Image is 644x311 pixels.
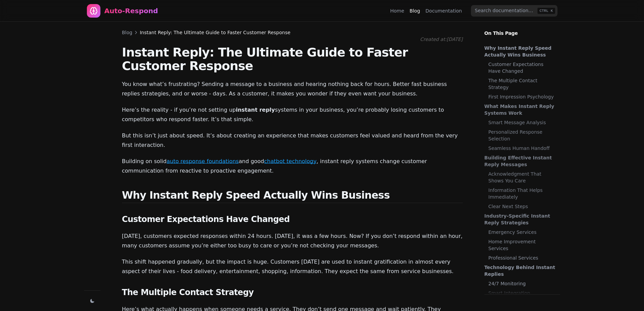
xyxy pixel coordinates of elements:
h2: Why Instant Reply Speed Actually Wins Business [122,189,463,203]
a: 24/7 Monitoring [488,280,557,287]
span: Created at: [DATE] [420,37,463,42]
a: Building Effective Instant Reply Messages [484,154,557,168]
a: Smart Integration [488,290,557,296]
p: But this isn’t just about speed. It’s about creating an experience that makes customers feel valu... [122,131,463,150]
a: Acknowledgment That Shows You Care [488,171,557,184]
a: Industry-Specific Instant Reply Strategies [484,213,557,226]
a: Technology Behind Instant Replies [484,264,557,277]
p: Here’s the reality - if you’re not setting up systems in your business, you’re probably losing cu... [122,105,463,124]
a: auto response foundations [167,158,239,164]
p: [DATE], customers expected responses within 24 hours. [DATE], it was a few hours. Now? If you don... [122,231,463,250]
p: You know what’s frustrating? Sending a message to a business and hearing nothing back for hours. ... [122,80,463,98]
a: Documentation [426,7,462,14]
a: First Impression Psychology [488,93,557,100]
span: Instant Reply: The Ultimate Guide to Faster Customer Response [140,29,290,36]
strong: instant reply [236,107,275,113]
a: Personalized Response Selection [488,129,557,142]
p: This shift happened gradually, but the impact is huge. Customers [DATE] are used to instant grati... [122,257,463,276]
a: The Multiple Contact Strategy [488,77,557,91]
a: Information That Helps Immediately [488,187,557,200]
a: chatbot technology [264,158,316,164]
h3: The Multiple Contact Strategy [122,287,463,298]
a: Home [390,7,404,14]
a: Clear Next Steps [488,203,557,210]
a: Home Improvement Services [488,238,557,252]
a: Professional Services [488,254,557,261]
button: Change theme [88,296,97,306]
input: Search documentation… [471,5,557,17]
a: Customer Expectations Have Changed [488,61,557,74]
p: Building on solid and good , instant reply systems change customer communication from reactive to... [122,157,463,176]
a: Emergency Services [488,229,557,236]
a: What Makes Instant Reply Systems Work [484,103,557,116]
h3: Customer Expectations Have Changed [122,214,463,225]
a: Seamless Human Handoff [488,145,557,152]
a: Blog [122,29,133,36]
h1: Instant Reply: The Ultimate Guide to Faster Customer Response [122,46,463,73]
a: Why Instant Reply Speed Actually Wins Business [484,45,557,58]
a: Blog [410,7,420,14]
a: Home page [87,4,158,18]
p: On This Page [479,22,566,37]
a: Smart Message Analysis [488,119,557,126]
div: Auto-Respond [104,6,158,16]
